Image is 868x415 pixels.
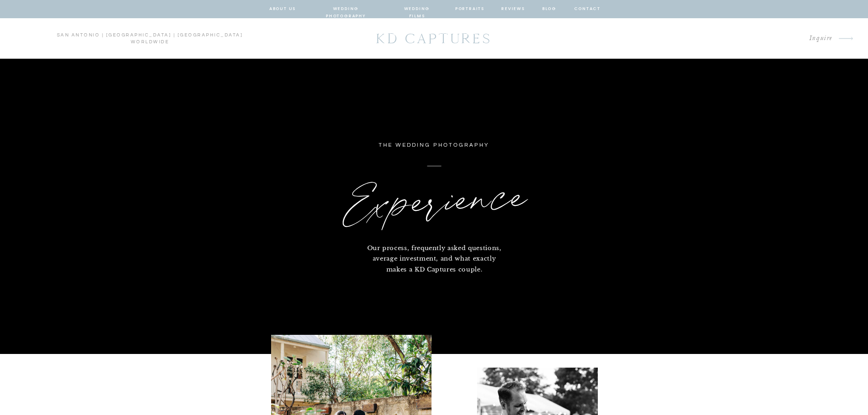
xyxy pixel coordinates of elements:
[313,5,380,13] a: wedding photography
[501,5,525,13] a: reviews
[455,5,485,13] a: portraits
[364,243,505,273] p: Our process, frequently asked questions, average investment, and what exactly makes a KD Captures...
[642,32,833,45] a: Inquire
[13,32,287,46] p: san antonio | [GEOGRAPHIC_DATA] | [GEOGRAPHIC_DATA] worldwide
[574,5,600,13] a: contact
[395,5,439,13] a: wedding films
[262,165,607,242] h1: Experience
[371,26,497,51] a: KD CAPTURES
[541,5,558,13] a: blog
[360,140,508,151] p: the wedding photography
[269,5,296,13] a: about us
